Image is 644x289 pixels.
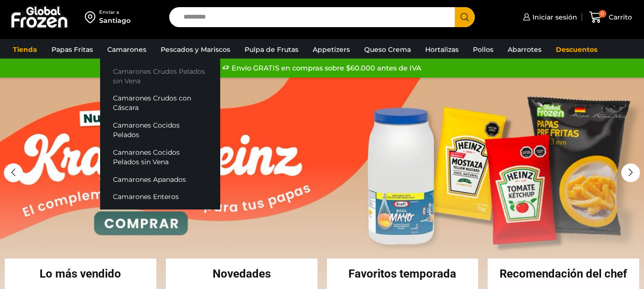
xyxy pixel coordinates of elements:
[166,268,317,279] h2: Novedades
[102,40,151,59] a: Camarones
[308,40,355,59] a: Appetizers
[5,268,156,279] h2: Lo más vendido
[47,40,98,59] a: Papas Fritas
[4,163,23,182] div: Previous slide
[599,10,606,18] span: 0
[100,188,220,206] a: Camarones Enteros
[100,170,220,188] a: Camarones Apanados
[327,268,479,279] h2: Favoritos temporada
[587,6,634,29] a: 0 Carrito
[420,40,463,59] a: Hortalizas
[100,90,220,117] a: Camarones Crudos con Cáscara
[530,12,577,22] span: Iniciar sesión
[503,40,546,59] a: Abarrotes
[551,40,602,59] a: Descuentos
[488,268,639,279] h2: Recomendación del chef
[156,40,235,59] a: Pescados y Mariscos
[85,9,99,25] img: address-field-icon.svg
[606,12,632,22] span: Carrito
[468,40,498,59] a: Pollos
[100,143,220,170] a: Camarones Cocidos Pelados sin Vena
[99,9,131,16] div: Enviar a
[100,117,220,144] a: Camarones Cocidos Pelados
[100,62,220,90] a: Camarones Crudos Pelados sin Vena
[455,7,475,27] button: Search button
[359,40,416,59] a: Queso Crema
[8,40,42,59] a: Tienda
[99,16,131,25] div: Santiago
[240,40,303,59] a: Pulpa de Frutas
[521,8,577,27] a: Iniciar sesión
[621,163,640,182] div: Next slide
